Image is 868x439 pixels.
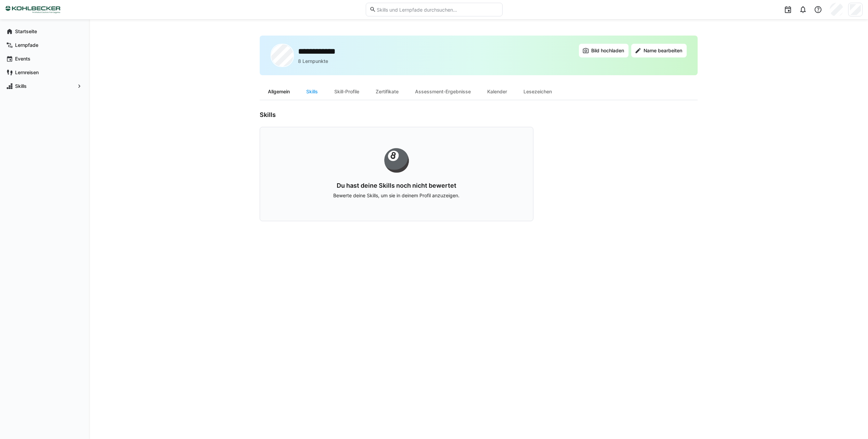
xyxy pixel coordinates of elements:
[260,83,298,100] div: Allgemein
[260,111,533,119] h3: Skills
[298,83,326,100] div: Skills
[515,83,560,100] div: Lesezeichen
[643,47,683,54] span: Name bearbeiten
[631,44,687,57] button: Name bearbeiten
[407,83,479,100] div: Assessment-Ergebnisse
[298,58,328,65] p: 8 Lernpunkte
[282,149,511,171] div: 🎱
[326,83,367,100] div: Skill-Profile
[479,83,515,100] div: Kalender
[590,47,625,54] span: Bild hochladen
[367,83,407,100] div: Zertifikate
[376,6,498,13] input: Skills und Lernpfade durchsuchen…
[282,192,511,199] p: Bewerte deine Skills, um sie in deinem Profil anzuzeigen.
[282,182,511,189] h3: Du hast deine Skills noch nicht bewertet
[579,44,629,57] button: Bild hochladen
